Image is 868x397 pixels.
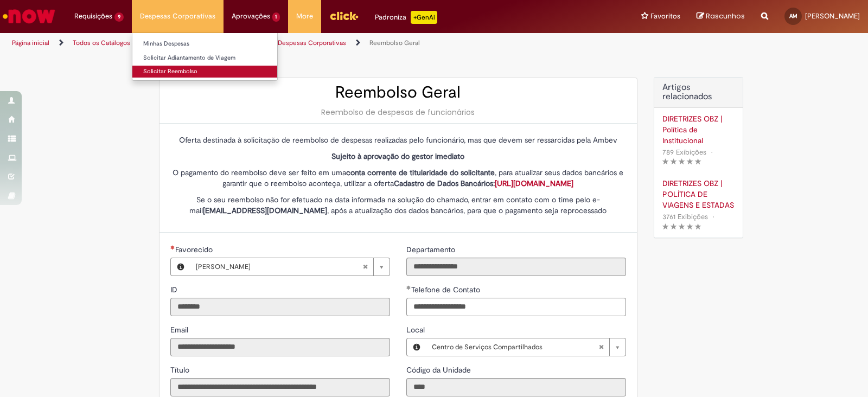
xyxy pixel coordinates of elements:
[662,113,735,146] a: DIRETRIZES OBZ | Política de Institucional
[394,178,573,188] strong: Cadastro de Dados Bancários:
[406,378,626,396] input: Código da Unidade
[12,39,49,47] a: Página inicial
[170,284,180,295] label: Somente leitura - ID
[710,209,717,224] span: •
[407,338,426,356] button: Local, Visualizar este registro Centro de Serviços Compartilhados
[203,206,327,215] strong: [EMAIL_ADDRESS][DOMAIN_NAME]
[329,8,359,24] img: click_logo_yellow_360x200.png
[170,167,626,189] p: O pagamento do reembolso deve ser feito em uma , para atualizar seus dados bancários e garantir q...
[170,364,192,375] label: Somente leitura - Título
[170,338,390,356] input: Email
[406,365,473,375] span: Somente leitura - Código da Unidade
[170,378,390,396] input: Título
[170,84,626,101] h2: Reembolso Geral
[805,11,860,21] span: [PERSON_NAME]
[196,258,362,276] span: [PERSON_NAME]
[662,212,708,221] span: 3761 Exibições
[662,148,706,157] span: 789 Exibições
[369,39,420,47] a: Reembolso Geral
[406,285,411,290] span: Obrigatório Preenchido
[1,5,57,27] img: ServiceNow
[495,178,573,188] a: [URL][DOMAIN_NAME]
[406,325,427,335] span: Local
[175,245,215,254] span: Necessários - Favorecido
[132,33,278,81] ul: Despesas Corporativas
[789,12,797,20] span: AM
[272,12,280,22] span: 1
[114,12,124,22] span: 9
[74,11,112,22] span: Requisições
[406,244,457,255] label: Somente leitura - Departamento
[132,52,277,64] a: Solicitar Adiantamento de Viagem
[170,324,190,335] label: Somente leitura - Email
[406,364,473,375] label: Somente leitura - Código da Unidade
[406,245,457,254] span: Somente leitura - Departamento
[593,338,609,356] abbr: Limpar campo Local
[170,135,626,145] p: Oferta destinada à solicitação de reembolso de despesas realizadas pelo funcionário, mas que deve...
[697,11,745,22] a: Rascunhos
[709,145,715,159] span: •
[406,298,626,316] input: Telefone de Contato
[170,107,626,118] div: Reembolso de despesas de funcionários
[650,11,680,22] span: Favoritos
[140,11,215,22] span: Despesas Corporativas
[346,168,495,177] strong: conta corrente de titularidade do solicitante
[170,194,626,216] p: Se o seu reembolso não for efetuado na data informada na solução do chamado, entrar em contato co...
[170,298,390,316] input: ID
[8,33,571,53] ul: Trilhas de página
[73,39,130,47] a: Todos os Catálogos
[296,11,313,22] span: More
[170,285,180,294] span: Somente leitura - ID
[132,66,277,78] a: Solicitar Reembolso
[426,338,626,356] a: Centro de Serviços CompartilhadosLimpar campo Local
[331,151,464,161] strong: Sujeito à aprovação do gestor imediato
[190,258,390,276] a: [PERSON_NAME]Limpar campo Favorecido
[411,285,482,294] span: Telefone de Contato
[170,325,190,335] span: Somente leitura - Email
[170,245,175,249] span: Obrigatório Preenchido
[171,258,190,276] button: Favorecido, Visualizar este registro Ana Laura Bastos Machado
[375,11,437,24] div: Padroniza
[662,83,735,102] h3: Artigos relacionados
[662,178,735,210] a: DIRETRIZES OBZ | POLÍTICA DE VIAGENS E ESTADAS
[278,39,346,47] a: Despesas Corporativas
[706,11,745,21] span: Rascunhos
[411,11,437,24] p: +GenAi
[406,258,626,276] input: Departamento
[432,338,598,356] span: Centro de Serviços Compartilhados
[357,258,373,276] abbr: Limpar campo Favorecido
[132,38,277,50] a: Minhas Despesas
[170,365,192,375] span: Somente leitura - Título
[232,11,270,22] span: Aprovações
